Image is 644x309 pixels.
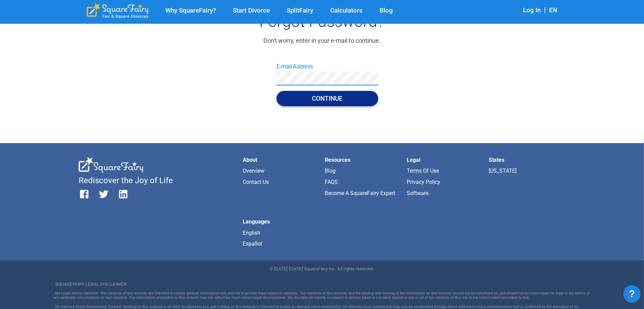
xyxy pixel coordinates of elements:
[523,6,541,14] a: Log In
[278,7,322,15] a: SplitFairy
[407,190,428,196] a: Software
[489,168,517,174] a: [US_STATE]
[541,5,549,14] span: |
[407,157,483,163] li: Legal
[325,190,395,196] a: Become a SquareFairy Expert
[277,91,378,106] button: Continue
[325,179,338,185] a: FAQS
[79,178,237,184] li: Rediscover the Joy of Life
[157,7,224,15] a: Why SquareFairy?
[325,157,401,163] li: Resources
[243,240,262,247] a: Español
[54,277,590,291] div: SQUAREFAIRY LEGAL DISCLAIMER
[243,230,260,236] a: English
[549,6,557,15] div: EN
[620,282,644,309] iframe: JSD widget
[243,168,264,174] a: Overview
[79,14,565,29] h1: Forgot Password?
[79,157,143,173] div: SquareFairy White Logo
[79,38,565,44] div: Don't worry, enter in your e-mail to continue.
[243,157,319,163] li: About
[243,179,269,185] a: Contact Us
[407,168,439,174] a: Terms of Use
[87,3,148,19] div: SquareFairy Logo
[371,7,401,15] a: Blog
[54,291,100,295] span: No Legal Advice Intended :
[54,305,123,309] span: No Attorney-Client Relationship Created :
[224,7,278,15] a: Start Divorce
[322,7,371,15] a: Calculators
[277,63,313,71] label: E-mail Address
[243,219,319,225] li: Languages
[489,157,565,163] li: States
[325,168,336,174] a: Blog
[407,179,440,185] a: Privacy Policy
